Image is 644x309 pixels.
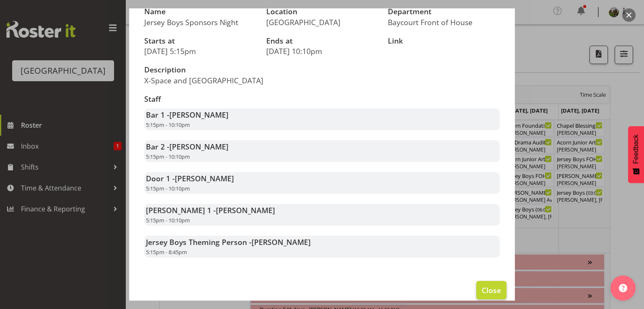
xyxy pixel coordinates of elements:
p: [DATE] 5:15pm [144,46,256,56]
p: [GEOGRAPHIC_DATA] [266,18,378,27]
p: X-Space and [GEOGRAPHIC_DATA] [144,76,317,85]
span: [PERSON_NAME] [169,110,229,120]
p: [DATE] 10:10pm [266,46,378,56]
button: Feedback - Show survey [628,126,644,183]
h3: Ends at [266,37,378,45]
h3: Link [388,37,500,45]
p: Jersey Boys Sponsors Night [144,18,256,27]
strong: Bar 1 - [146,110,229,120]
h3: Location [266,8,378,16]
span: 5:15pm - 10:10pm [146,121,190,129]
strong: Door 1 - [146,173,234,183]
span: [PERSON_NAME] [252,237,311,247]
h3: Department [388,8,500,16]
h3: Name [144,8,256,16]
button: Close [476,281,506,299]
h3: Description [144,66,317,74]
span: Close [482,285,501,296]
h3: Staff [144,95,500,103]
strong: [PERSON_NAME] 1 - [146,205,275,215]
img: help-xxl-2.png [619,284,627,292]
span: [PERSON_NAME] [216,205,275,215]
span: 5:15pm - 10:10pm [146,216,190,224]
span: 5:15pm - 10:10pm [146,153,190,160]
strong: Bar 2 - [146,142,229,152]
span: 5:15pm - 8:45pm [146,248,187,256]
span: Feedback [632,134,640,164]
span: 5:15pm - 10:10pm [146,185,190,192]
strong: Jersey Boys Theming Person - [146,237,311,247]
span: [PERSON_NAME] [175,173,234,183]
p: Baycourt Front of House [388,18,500,27]
h3: Starts at [144,37,256,45]
span: [PERSON_NAME] [169,142,229,152]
